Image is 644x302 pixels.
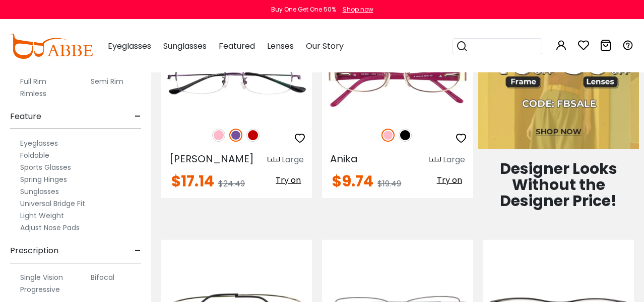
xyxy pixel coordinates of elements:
span: Try on [437,174,462,186]
span: Feature [10,105,41,129]
img: Purple [229,129,242,142]
span: $24.49 [218,178,245,189]
span: Eyeglasses [108,40,151,52]
label: Sunglasses [20,185,59,197]
span: Designer Looks Without the Designer Price! [500,158,617,212]
img: Pink [212,129,225,142]
span: Featured [219,40,255,52]
img: Purple Amanda - Metal ,Adjust Nose Pads [161,42,312,118]
label: Progressive [20,283,60,295]
a: Shop now [338,5,373,14]
img: Fashion Blowout Sale [478,6,639,149]
label: Bifocal [91,271,114,283]
label: Full Rim [20,75,46,87]
img: size ruler [268,156,280,164]
img: Red [246,129,260,142]
span: $17.14 [171,170,214,192]
span: Our Story [306,40,344,52]
div: Large [282,154,304,166]
span: - [135,239,141,263]
label: Universal Bridge Fit [20,197,85,210]
label: Sports Glasses [20,161,71,173]
button: Try on [273,174,304,187]
img: abbeglasses.com [10,34,93,59]
label: Spring Hinges [20,173,67,185]
label: Adjust Nose Pads [20,222,80,234]
label: Semi Rim [91,75,123,87]
label: Eyeglasses [20,137,58,149]
div: Large [443,154,465,166]
button: Try on [434,174,465,187]
label: Light Weight [20,210,64,222]
div: Buy One Get One 50% [271,5,336,14]
label: Rimless [20,87,46,99]
img: size ruler [429,156,441,164]
span: Sunglasses [163,40,207,52]
span: Try on [276,174,301,186]
span: Prescription [10,239,58,263]
span: $19.49 [377,178,401,189]
div: Shop now [343,5,373,14]
img: Black [399,129,412,142]
label: Single Vision [20,271,63,283]
span: $9.74 [332,170,373,192]
img: Pink [381,129,395,142]
label: Foldable [20,149,49,161]
span: - [135,105,141,129]
span: Anika [330,152,358,166]
span: Lenses [267,40,294,52]
span: [PERSON_NAME] [169,152,254,166]
img: Pink Anika - Metal ,Adjust Nose Pads [322,42,473,118]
